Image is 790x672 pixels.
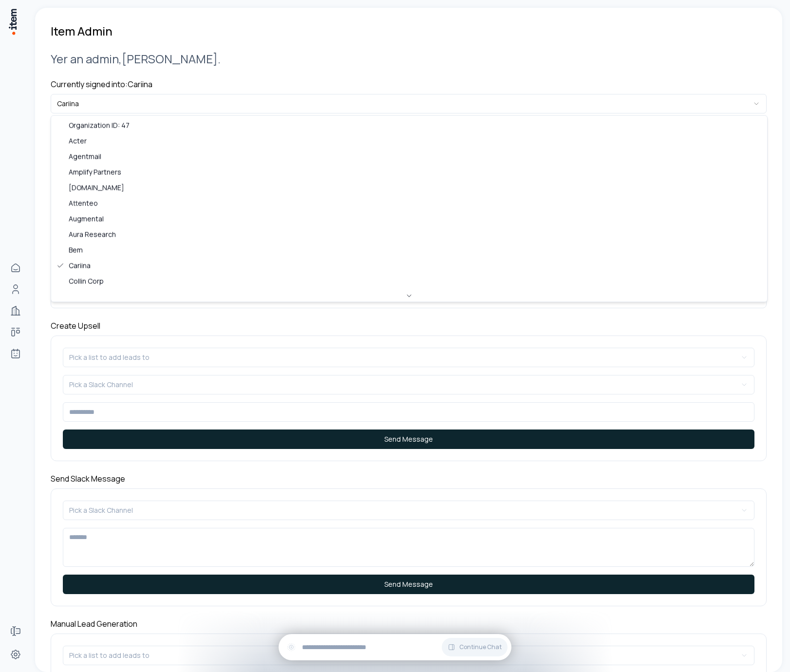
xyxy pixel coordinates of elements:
span: Bem [69,245,83,255]
span: Aura Research [69,230,116,240]
span: Amplify Partners [69,168,121,177]
span: Acter [69,136,87,146]
span: Organization ID: 47 [69,121,130,131]
span: Augmental [69,214,104,224]
span: [DOMAIN_NAME] [69,183,124,193]
span: Cariina [69,261,91,271]
span: Agentmail [69,152,101,162]
span: Attenteo [69,199,98,208]
span: Collin Corp [69,277,104,286]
